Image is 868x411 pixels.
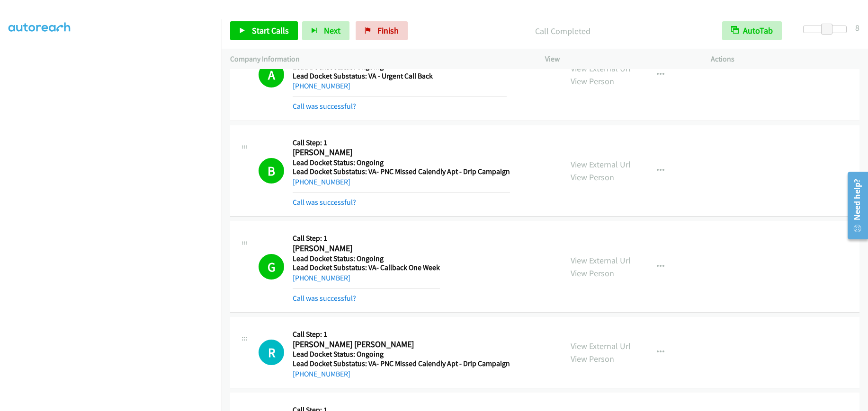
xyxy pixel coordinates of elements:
[324,25,340,36] span: Next
[571,255,631,266] a: View External Url
[722,21,782,40] button: AutoTab
[259,158,284,184] h1: B
[421,25,705,37] p: Call Completed
[259,340,284,365] h1: R
[571,172,614,183] a: View Person
[356,21,408,40] a: Finish
[293,177,350,186] a: [PHONE_NUMBER]
[259,340,284,365] div: The call is yet to be attempted
[293,198,356,207] a: Call was successful?
[230,21,298,40] a: Start Calls
[377,25,399,36] span: Finish
[293,350,510,359] h5: Lead Docket Status: Ongoing
[855,21,859,34] div: 8
[571,159,631,170] a: View External Url
[293,158,510,167] h5: Lead Docket Status: Ongoing
[252,25,289,36] span: Start Calls
[293,243,440,254] h2: [PERSON_NAME]
[571,76,614,87] a: View Person
[293,263,440,272] h5: Lead Docket Substatus: VA- Callback One Week
[293,102,356,111] a: Call was successful?
[293,167,510,176] h5: Lead Docket Substatus: VA- PNC Missed Calendly Apt - Drip Campaign
[293,330,510,339] h5: Call Step: 1
[293,81,350,90] a: [PHONE_NUMBER]
[293,369,350,378] a: [PHONE_NUMBER]
[293,359,510,368] h5: Lead Docket Substatus: VA- PNC Missed Calendly Apt - Drip Campaign
[293,71,507,81] h5: Lead Docket Substatus: VA - Urgent Call Back
[293,339,510,350] h2: [PERSON_NAME] [PERSON_NAME]
[259,62,284,87] h1: A
[293,234,440,243] h5: Call Step: 1
[230,53,528,65] p: Company Information
[293,138,510,148] h5: Call Step: 1
[571,268,614,279] a: View Person
[302,21,349,40] button: Next
[293,147,510,158] h2: [PERSON_NAME]
[545,53,694,65] p: View
[841,168,868,243] iframe: Resource Center
[259,254,284,280] h1: G
[293,294,356,303] a: Call was successful?
[293,254,440,263] h5: Lead Docket Status: Ongoing
[711,53,859,65] p: Actions
[571,353,614,364] a: View Person
[571,341,631,351] a: View External Url
[293,273,350,282] a: [PHONE_NUMBER]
